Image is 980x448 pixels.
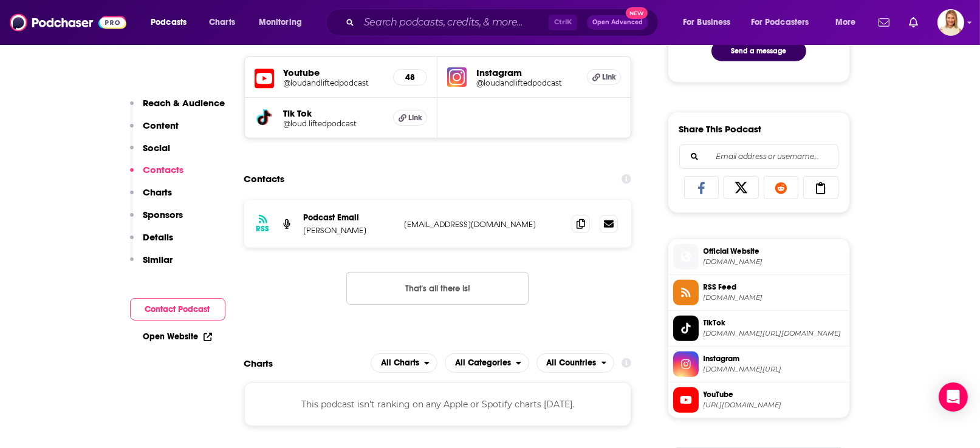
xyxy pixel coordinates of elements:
a: Charts [201,13,242,32]
p: Podcast Email [304,212,395,223]
h5: 48 [403,72,417,83]
a: Share on Facebook [684,176,719,199]
img: User Profile [937,9,964,36]
span: RSS Feed [704,282,845,293]
a: @loud.liftedpodcast [284,119,384,128]
button: open menu [674,13,746,32]
a: Official Website[DOMAIN_NAME] [673,244,845,270]
span: All Countries [547,359,597,367]
span: TikTok [704,317,845,328]
a: YouTube[URL][DOMAIN_NAME] [673,387,845,413]
p: Sponsors [143,209,183,220]
p: Contacts [143,164,184,175]
h5: Youtube [284,67,384,78]
a: Link [393,110,427,126]
button: open menu [445,353,529,373]
p: Similar [143,254,173,265]
a: Instagram[DOMAIN_NAME][URL] [673,351,845,377]
a: Show notifications dropdown [904,12,923,33]
button: Charts [130,186,173,209]
p: Social [143,142,171,154]
a: @loudandliftedpodcast [476,78,577,87]
p: Content [143,120,179,131]
span: tiktok.com/@loud.liftedpodcast [704,329,845,338]
span: Monitoring [259,14,302,31]
p: Reach & Audience [143,97,225,109]
button: open menu [743,13,827,32]
button: Send a message [711,41,806,61]
button: open menu [250,13,318,32]
a: @loudandliftedpodcast [284,78,384,87]
span: media.rss.com [704,293,845,302]
div: Search followers [679,144,838,169]
div: Search podcasts, credits, & more... [337,8,670,36]
button: open menu [536,353,615,373]
span: For Business [683,14,731,31]
h3: Share This Podcast [679,123,762,135]
h2: Countries [536,353,615,373]
span: Open Advanced [592,19,643,25]
input: Search podcasts, credits, & more... [359,13,549,32]
div: This podcast isn't ranking on any Apple or Spotify charts [DATE]. [244,382,632,426]
span: Official Website [704,246,845,257]
span: Podcasts [151,14,187,31]
h2: Platforms [371,353,437,373]
span: YouTube [704,389,845,400]
button: Social [130,142,171,165]
button: Content [130,120,179,142]
a: Link [587,69,621,85]
h2: Categories [445,353,529,373]
button: Details [130,231,174,254]
p: [EMAIL_ADDRESS][DOMAIN_NAME] [405,219,563,229]
button: Open AdvancedNew [587,15,648,30]
span: Link [602,72,616,82]
span: New [626,7,648,19]
input: Email address or username... [690,145,828,168]
h2: Charts [244,358,273,369]
p: Charts [143,186,173,198]
a: RSS Feed[DOMAIN_NAME] [673,280,845,305]
span: All Charts [381,359,419,367]
span: https://www.youtube.com/@loudandliftedpodcast [704,401,845,410]
img: Podchaser - Follow, Share and Rate Podcasts [10,11,126,34]
a: Share on X/Twitter [724,176,759,199]
span: loudandliftedpodcast.com [704,257,845,266]
button: Sponsors [130,209,183,231]
div: Open Intercom Messenger [939,382,968,412]
img: iconImage [447,67,467,87]
a: Show notifications dropdown [874,12,894,33]
button: open menu [371,353,437,373]
span: Instagram [704,353,845,364]
p: Details [143,231,174,243]
h5: Instagram [476,67,577,78]
span: Ctrl K [549,15,577,30]
a: TikTok[DOMAIN_NAME][URL][DOMAIN_NAME] [673,316,845,341]
span: Logged in as leannebush [937,9,964,36]
button: open menu [827,13,871,32]
span: For Podcasters [751,14,809,31]
span: Link [408,113,422,123]
p: [PERSON_NAME] [304,225,395,236]
button: Similar [130,254,173,276]
span: instagram.com/loudandliftedpodcast [704,365,845,374]
span: All Categories [455,359,511,367]
span: More [835,14,856,31]
a: Open Website [143,331,212,342]
span: Charts [209,14,235,31]
h3: RSS [256,224,270,234]
h2: Contacts [244,168,285,191]
a: Share on Reddit [764,176,799,199]
button: open menu [142,13,202,32]
button: Contact Podcast [130,298,225,321]
button: Show profile menu [937,9,964,36]
button: Reach & Audience [130,97,225,120]
a: Copy Link [803,176,838,199]
button: Nothing here. [346,272,529,305]
button: Contacts [130,164,184,186]
h5: Tik Tok [284,107,384,119]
